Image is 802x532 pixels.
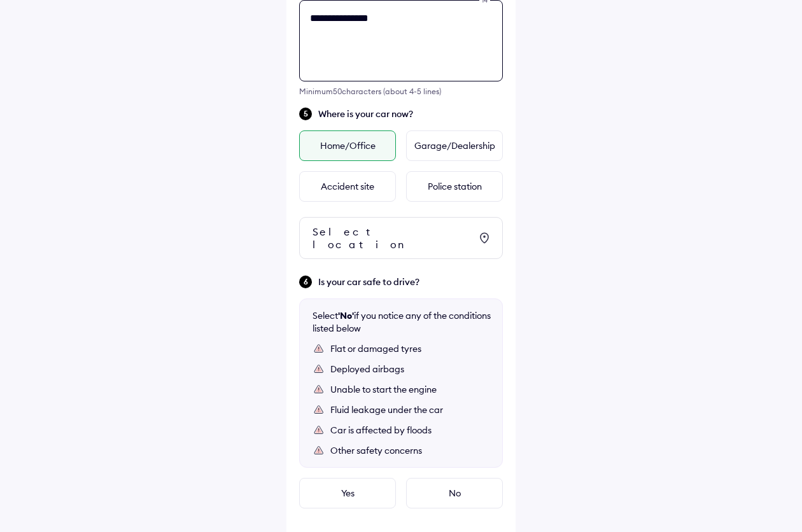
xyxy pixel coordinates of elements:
div: No [406,478,503,508]
div: Minimum 50 characters (about 4-5 lines) [299,87,503,96]
div: Fluid leakage under the car [330,403,489,416]
div: Accident site [299,171,396,202]
div: Yes [299,478,396,508]
div: Home/Office [299,130,396,161]
div: Select location [313,225,470,251]
div: Car is affected by floods [330,424,489,437]
b: 'No' [338,310,354,321]
div: Flat or damaged tyres [330,342,489,355]
div: Garage/Dealership [406,130,503,161]
span: Where is your car now? [318,108,503,120]
div: Unable to start the engine [330,383,489,396]
div: Select if you notice any of the conditions listed below [313,309,491,335]
div: Deployed airbags [330,363,489,375]
div: Police station [406,171,503,202]
div: Other safety concerns [330,444,489,457]
span: Is your car safe to drive? [318,276,503,288]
